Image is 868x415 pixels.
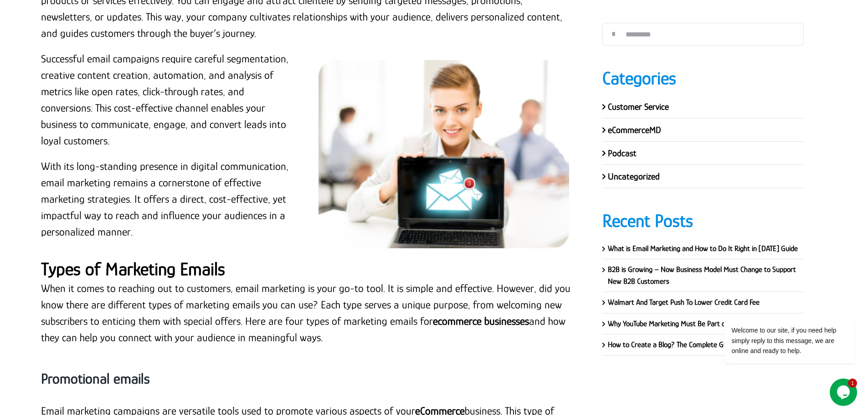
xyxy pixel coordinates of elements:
[41,280,575,346] p: When it comes to reaching out to customers, email marketing is your go-to tool. It is simple and ...
[608,265,796,286] a: B2B is Growing – Now Business Model Must Change to Support New B2B Customers
[608,125,661,135] a: eCommerceMD
[602,209,804,233] h4: Recent Posts
[602,66,804,91] h4: Categories
[608,148,637,158] a: Podcast
[41,259,225,279] strong: Types of Marketing Emails
[608,319,778,328] a: Why YouTube Marketing Must Be Part of Your 2022 Plan?
[695,236,859,374] iframe: chat widget
[608,102,669,112] a: Customer Service
[41,158,297,240] p: With its long-standing presence in digital communication, email marketing remains a cornerstone o...
[830,379,859,406] iframe: chat widget
[608,298,760,307] a: Walmart And Target Push To Lower Credit Card Fee
[608,171,660,181] a: Uncategorized
[41,370,150,387] strong: Promotional emails
[602,23,625,46] input: Search
[433,315,529,327] a: ecommerce businesses
[41,51,297,149] p: Successful email campaigns require careful segmentation, creative content creation, automation, a...
[608,244,798,253] a: What is Email Marketing and How to Do It Right in [DATE] Guide
[602,23,804,46] input: Search...
[318,60,569,248] img: What-is-Email-Marketing
[608,340,736,349] a: How to Create a Blog? The Complete Guide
